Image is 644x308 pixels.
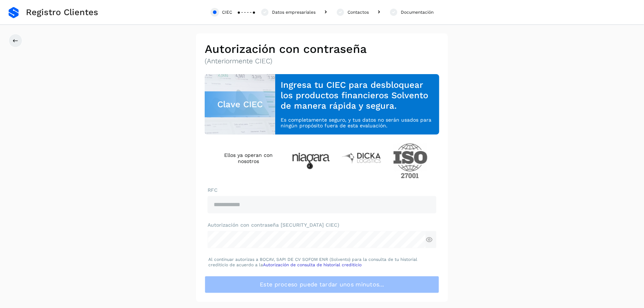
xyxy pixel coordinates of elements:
[348,9,369,15] div: Contactos
[222,9,232,15] div: CIEC
[281,80,434,111] h3: Ingresa tu CIEC para desbloquear los productos financieros Solvento de manera rápida y segura.
[216,152,281,164] h4: Ellos ya operan con nosotros
[281,117,434,129] p: Es completamente seguro, y tus datos no serán usados para ningún propósito fuera de esta evaluación.
[208,257,436,267] p: Al continuar autorizas a BOCAV, SAPI DE CV SOFOM ENR (Solvento) para la consulta de tu historial ...
[263,262,362,267] a: Autorización de consulta de historial crediticio
[205,276,439,293] button: Este proceso puede tardar unos minutos...
[393,143,428,178] img: ISO
[260,281,384,289] span: Este proceso puede tardar unos minutos...
[208,187,436,193] label: RFC
[208,222,436,228] label: Autorización con contraseña [SECURITY_DATA] CIEC)
[341,152,382,164] img: Dicka logistics
[26,7,98,18] span: Registro Clientes
[401,9,434,15] div: Documentación
[205,91,275,117] div: Clave CIEC
[205,57,439,65] p: (Anteriormente CIEC)
[272,9,316,15] div: Datos empresariales
[292,153,330,169] img: Niagara
[205,42,439,56] h2: Autorización con contraseña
